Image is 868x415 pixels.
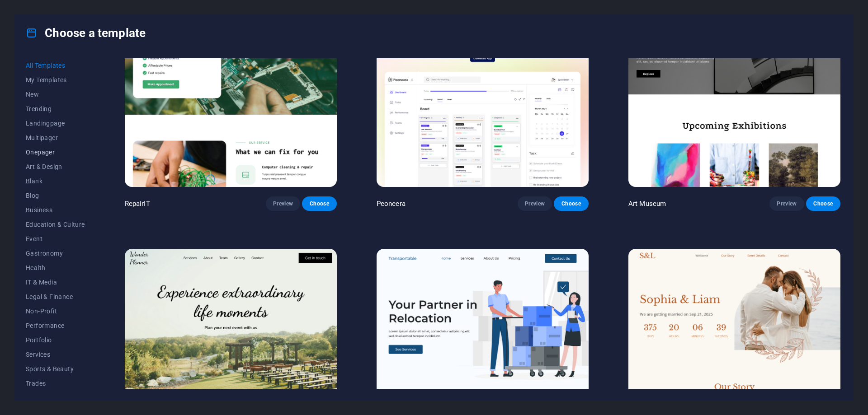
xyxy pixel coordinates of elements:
[26,174,85,188] button: Blank
[26,289,85,304] button: Legal & Finance
[26,232,85,246] button: Event
[26,351,85,358] span: Services
[26,145,85,159] button: Onepager
[518,196,552,211] button: Preview
[26,116,85,131] button: Landingpage
[302,196,336,211] button: Choose
[26,134,85,141] span: Multipager
[125,199,150,208] p: RepairIT
[26,206,85,214] span: Business
[26,304,85,318] button: Non-Profit
[26,308,85,315] span: Non-Profit
[377,199,406,208] p: Peoneera
[26,362,85,376] button: Sports & Beauty
[26,293,85,300] span: Legal & Finance
[26,336,85,344] span: Portfolio
[26,188,85,203] button: Blog
[777,200,797,207] span: Preview
[628,199,666,208] p: Art Museum
[26,177,85,185] span: Blank
[26,279,85,286] span: IT & Media
[26,87,85,102] button: New
[26,250,85,257] span: Gastronomy
[26,217,85,232] button: Education & Culture
[554,196,588,211] button: Choose
[26,264,85,271] span: Health
[26,235,85,242] span: Event
[26,91,85,98] span: New
[26,261,85,275] button: Health
[26,376,85,391] button: Trades
[26,149,85,156] span: Onepager
[26,333,85,347] button: Portfolio
[26,120,85,127] span: Landingpage
[26,322,85,329] span: Performance
[26,163,85,170] span: Art & Design
[26,159,85,174] button: Art & Design
[26,105,85,112] span: Trending
[813,200,833,207] span: Choose
[26,26,146,40] h4: Choose a template
[806,196,840,211] button: Choose
[26,365,85,373] span: Sports & Beauty
[26,58,85,73] button: All Templates
[26,192,85,199] span: Blog
[26,203,85,217] button: Business
[26,131,85,145] button: Multipager
[26,76,85,84] span: My Templates
[26,275,85,289] button: IT & Media
[769,196,804,211] button: Preview
[26,221,85,228] span: Education & Culture
[26,380,85,387] span: Trades
[26,347,85,362] button: Services
[26,62,85,69] span: All Templates
[26,246,85,261] button: Gastronomy
[525,200,545,207] span: Preview
[26,102,85,116] button: Trending
[309,200,329,207] span: Choose
[26,318,85,333] button: Performance
[266,196,300,211] button: Preview
[273,200,293,207] span: Preview
[26,73,85,87] button: My Templates
[561,200,581,207] span: Choose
